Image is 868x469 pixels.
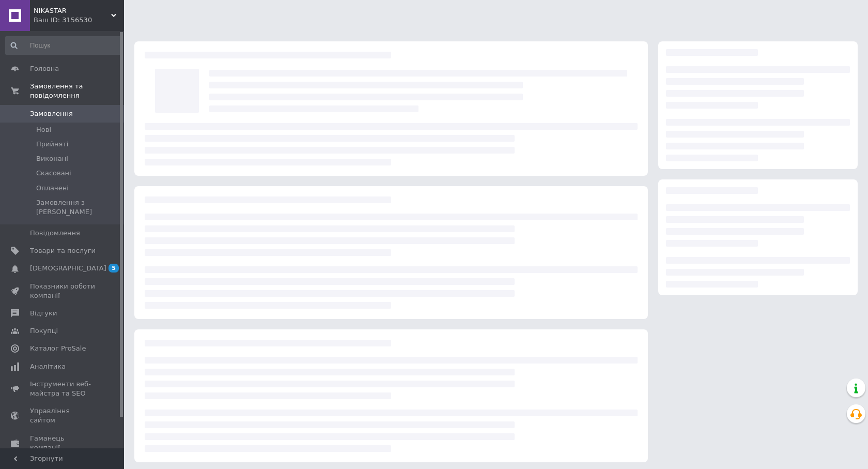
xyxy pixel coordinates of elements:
span: Замовлення та повідомлення [30,82,124,100]
span: Аналітика [30,362,66,371]
span: Інструменти веб-майстра та SEO [30,380,96,398]
span: Замовлення з [PERSON_NAME] [36,198,121,217]
span: 5 [109,264,119,273]
input: Пошук [5,36,122,55]
span: Повідомлення [30,229,80,238]
span: Замовлення [30,109,73,118]
span: Оплачені [36,184,69,193]
div: Ваш ID: 3156530 [34,16,124,25]
span: Управління сайтом [30,406,96,425]
span: Головна [30,64,59,73]
span: Покупці [30,326,58,336]
span: Скасовані [36,169,71,178]
span: Виконані [36,154,68,163]
span: [DEMOGRAPHIC_DATA] [30,264,106,273]
span: Прийняті [36,140,68,149]
span: Гаманець компанії [30,434,96,452]
span: NIKASTAR [34,6,111,16]
span: Відгуки [30,309,57,318]
span: Показники роботи компанії [30,282,96,300]
span: Товари та послуги [30,246,96,255]
span: Каталог ProSale [30,344,86,353]
span: Нові [36,125,51,134]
